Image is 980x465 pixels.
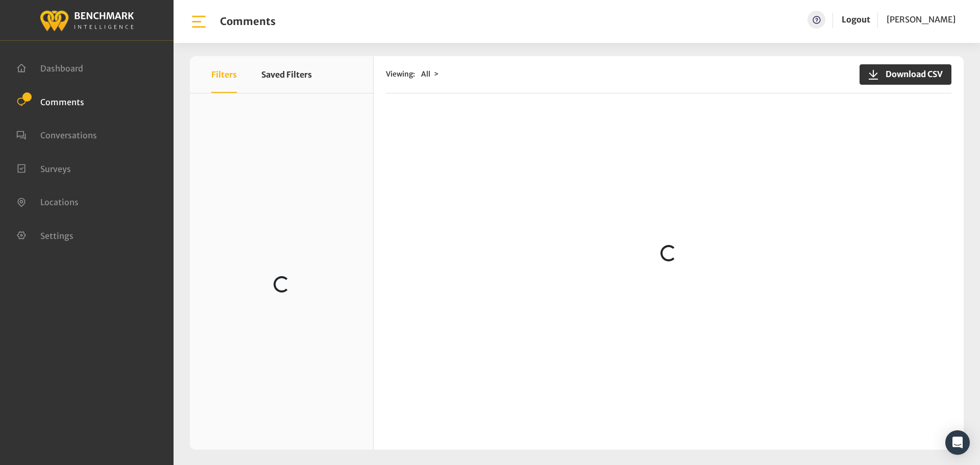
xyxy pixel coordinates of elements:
a: [PERSON_NAME] [887,11,955,29]
a: Surveys [16,163,71,173]
h1: Comments [220,15,276,28]
span: Viewing: [386,69,415,80]
span: Download CSV [879,68,943,80]
span: Conversations [40,130,97,140]
a: Logout [842,14,870,25]
button: Download CSV [860,64,951,85]
a: Conversations [16,129,97,139]
span: Locations [40,197,79,207]
a: Comments [16,96,84,106]
a: Dashboard [16,62,83,72]
span: Settings [40,230,73,240]
span: [PERSON_NAME] [887,14,955,25]
a: Locations [16,196,79,206]
span: All [421,69,430,79]
div: Open Intercom Messenger [945,430,970,455]
span: Surveys [40,163,71,174]
button: Saved Filters [261,56,312,93]
span: Dashboard [40,63,83,74]
button: Filters [211,56,237,93]
img: bar [190,13,208,31]
img: benchmark [39,8,134,33]
span: Comments [40,96,84,107]
a: Settings [16,230,73,240]
a: Logout [842,11,870,29]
